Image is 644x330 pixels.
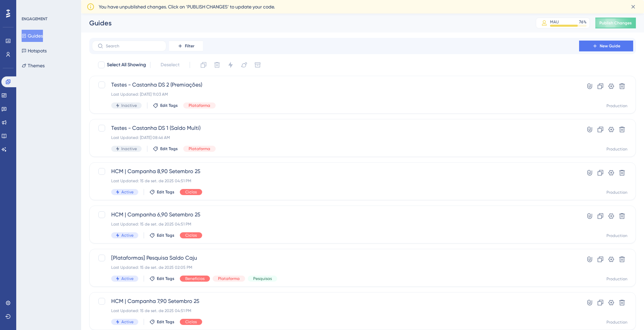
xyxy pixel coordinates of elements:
[99,3,275,11] span: You have unpublished changes. Click on ‘PUBLISH CHANGES’ to update your code.
[22,60,45,72] button: Themes
[253,276,272,281] span: Pesquisas
[185,189,197,195] span: Ciclos
[111,221,560,227] div: Last Updated: 15 de set. de 2025 04:51 PM
[106,44,161,48] input: Search
[189,146,210,151] span: Plataforma
[22,16,47,22] div: ENGAGEMENT
[22,30,43,42] button: Guides
[149,189,174,195] button: Edit Tags
[121,233,134,238] span: Active
[606,276,627,282] div: Production
[600,43,620,49] span: New Guide
[185,276,205,281] span: Benefícios
[153,146,178,151] button: Edit Tags
[121,276,134,281] span: Active
[107,61,146,69] span: Select All Showing
[111,81,560,89] span: Testes - Castanha DS 2 (Premiações)
[595,18,636,28] button: Publish Changes
[111,135,560,140] div: Last Updated: [DATE] 08:46 AM
[111,178,560,184] div: Last Updated: 15 de set. de 2025 04:51 PM
[185,233,197,238] span: Ciclos
[157,276,174,281] span: Edit Tags
[606,190,627,195] div: Production
[111,297,560,305] span: HCM | Campanha 7,90 Setembro 25
[154,59,186,71] button: Deselect
[189,103,210,108] span: Plataforma
[121,103,137,108] span: Inactive
[157,319,174,325] span: Edit Tags
[160,146,178,151] span: Edit Tags
[111,254,560,262] span: [Plataformas] Pesquisa Saldo Caju
[149,233,174,238] button: Edit Tags
[121,189,134,195] span: Active
[550,19,559,25] div: MAU
[149,276,174,281] button: Edit Tags
[111,211,560,219] span: HCM | Campanha 6,90 Setembro 25
[153,103,178,108] button: Edit Tags
[169,41,203,51] button: Filter
[185,319,197,325] span: Ciclos
[599,20,632,26] span: Publish Changes
[579,19,587,25] div: 76 %
[111,167,560,175] span: HCM | Campanha 8,90 Setembro 25
[160,103,178,108] span: Edit Tags
[149,319,174,325] button: Edit Tags
[111,92,560,97] div: Last Updated: [DATE] 11:03 AM
[606,320,627,325] div: Production
[606,146,627,152] div: Production
[111,265,560,270] div: Last Updated: 15 de set. de 2025 02:05 PM
[121,146,137,151] span: Inactive
[111,308,560,313] div: Last Updated: 15 de set. de 2025 04:51 PM
[606,103,627,109] div: Production
[185,43,194,49] span: Filter
[157,189,174,195] span: Edit Tags
[121,319,134,325] span: Active
[89,18,519,28] div: Guides
[218,276,240,281] span: Plataforma
[579,41,633,51] button: New Guide
[111,124,560,132] span: Testes - Castanha DS 1 (Saldo Multi)
[157,233,174,238] span: Edit Tags
[606,233,627,238] div: Production
[22,45,47,57] button: Hotspots
[161,61,180,69] span: Deselect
